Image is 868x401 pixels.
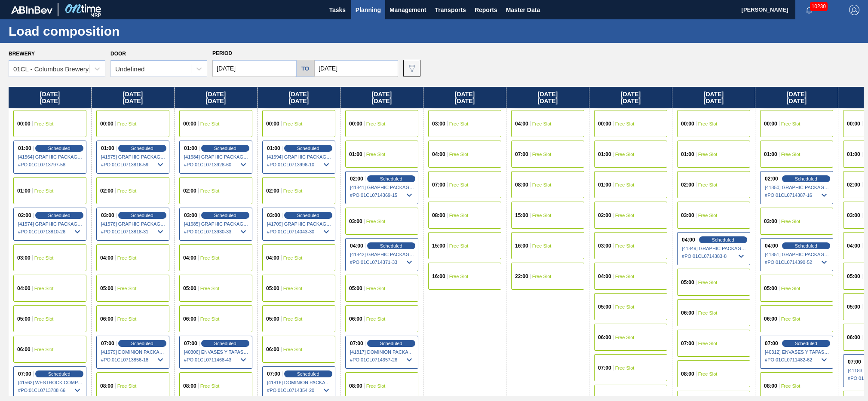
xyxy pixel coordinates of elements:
[200,188,220,193] span: Free Slot
[48,371,71,377] span: Scheduled
[350,252,414,257] span: [41842] GRAPHIC PACKAGING INTERNATIONA - 0008221069
[432,213,445,218] span: 08:00
[435,5,466,15] span: Transports
[183,255,196,260] span: 04:00
[532,121,552,126] span: Free Slot
[258,87,340,108] div: [DATE] [DATE]
[184,221,248,227] span: [41685] GRAPHIC PACKAGING INTERNATIONA - 0008221069
[350,185,414,190] span: [41841] GRAPHIC PACKAGING INTERNATIONA - 0008221069
[681,310,694,315] span: 06:00
[698,182,718,187] span: Free Slot
[532,182,552,187] span: Free Slot
[100,188,113,193] span: 02:00
[681,121,694,126] span: 00:00
[212,50,232,56] span: Period
[175,87,257,108] div: [DATE] [DATE]
[407,63,417,73] img: icon-filter-gray
[795,341,817,346] span: Scheduled
[267,227,331,237] span: # PO : 01CL0714043-30
[390,5,426,15] span: Management
[267,380,331,385] span: [41816] DOMINION PACKAGING, INC. - 0008325026
[183,286,196,291] span: 05:00
[366,152,386,157] span: Free Slot
[764,286,777,291] span: 05:00
[297,371,319,377] span: Scheduled
[598,335,611,340] span: 06:00
[100,383,113,389] span: 08:00
[781,219,801,224] span: Free Slot
[34,316,54,321] span: Free Slot
[13,65,89,73] div: 01CL - Columbus Brewery
[432,182,445,187] span: 07:00
[9,51,35,57] label: Brewery
[34,121,54,126] span: Free Slot
[847,213,860,218] span: 03:00
[184,355,248,365] span: # PO : 01CL0711468-43
[532,152,552,157] span: Free Slot
[267,213,280,218] span: 03:00
[598,396,611,401] span: 08:00
[350,257,414,267] span: # PO : 01CL0714371-33
[356,5,381,15] span: Planning
[48,213,71,218] span: Scheduled
[781,286,801,291] span: Free Slot
[267,146,280,151] span: 01:00
[350,176,363,181] span: 02:00
[117,383,137,389] span: Free Slot
[212,60,296,77] input: mm/dd/yyyy
[101,154,166,159] span: [41575] GRAPHIC PACKAGING INTERNATIONA - 0008221069
[117,286,137,291] span: Free Slot
[432,121,445,126] span: 03:00
[366,316,386,321] span: Free Slot
[795,243,817,248] span: Scheduled
[18,221,83,227] span: [41574] GRAPHIC PACKAGING INTERNATIONA - 0008221069
[101,221,166,227] span: [41576] GRAPHIC PACKAGING INTERNATIONA - 0008221069
[100,316,113,321] span: 06:00
[615,182,635,187] span: Free Slot
[349,152,362,157] span: 01:00
[183,383,196,389] span: 08:00
[100,121,113,126] span: 00:00
[810,2,828,11] span: 10230
[598,304,611,309] span: 05:00
[764,121,777,126] span: 00:00
[183,316,196,321] span: 06:00
[795,4,823,16] button: Notifications
[506,87,589,108] div: [DATE] [DATE]
[18,146,31,151] span: 01:00
[101,159,166,170] span: # PO : 01CL0713816-59
[847,335,860,340] span: 06:00
[301,65,309,72] h5: to
[598,152,611,157] span: 01:00
[681,213,694,218] span: 03:00
[34,255,54,260] span: Free Slot
[765,176,778,181] span: 02:00
[765,252,829,257] span: [41851] GRAPHIC PACKAGING INTERNATIONA - 0008221069
[17,347,31,352] span: 06:00
[17,188,31,193] span: 01:00
[681,152,694,157] span: 01:00
[449,243,469,248] span: Free Slot
[847,243,860,248] span: 04:00
[380,243,402,248] span: Scheduled
[267,221,331,227] span: [41709] GRAPHIC PACKAGING INTERNATIONA - 0008221069
[847,182,860,187] span: 02:00
[847,274,860,279] span: 05:00
[283,347,303,352] span: Free Slot
[349,286,362,291] span: 05:00
[184,227,248,237] span: # PO : 01CL0713930-33
[18,154,83,159] span: [41564] GRAPHIC PACKAGING INTERNATIONA - 0008221069
[366,219,386,224] span: Free Slot
[115,65,144,73] div: Undefined
[682,237,695,242] span: 04:00
[698,371,718,377] span: Free Slot
[18,385,83,395] span: # PO : 01CL0713788-66
[681,341,694,346] span: 07:00
[17,255,31,260] span: 03:00
[615,274,635,279] span: Free Slot
[18,380,83,385] span: [41563] WESTROCK COMPANY - FOLDING CAR - 0008219776
[432,243,445,248] span: 15:00
[366,121,386,126] span: Free Slot
[449,274,469,279] span: Free Slot
[380,341,402,346] span: Scheduled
